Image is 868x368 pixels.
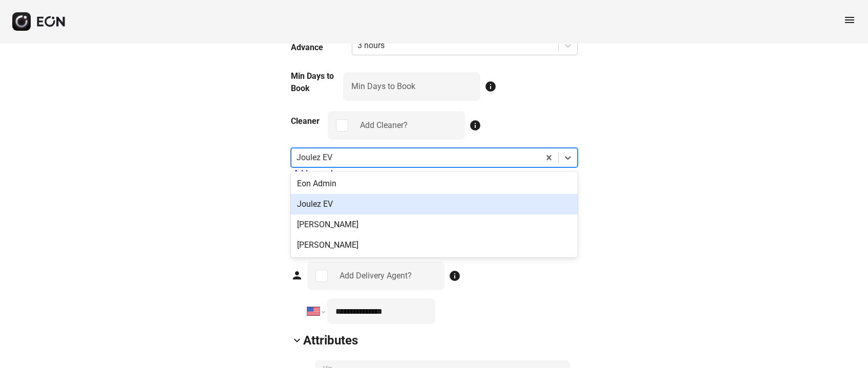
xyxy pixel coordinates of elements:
div: [PERSON_NAME] [291,214,578,235]
h3: Cleaner [291,115,320,127]
label: Min Days to Book [351,80,415,93]
span: info [469,119,481,132]
h2: Attributes [303,332,358,349]
div: [PERSON_NAME] [291,235,578,255]
div: Add Delivery Agent? [340,270,412,282]
span: keyboard_arrow_down [291,334,303,347]
span: menu [843,14,856,26]
span: person [291,269,303,282]
span: info [484,80,497,93]
h3: Min Days to Book [291,70,343,95]
div: Add Cleaner? [360,119,408,132]
div: Joulez EV [291,194,578,214]
div: Eon Admin [291,174,578,194]
div: Add new cleaner [293,167,578,180]
span: info [449,270,461,282]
